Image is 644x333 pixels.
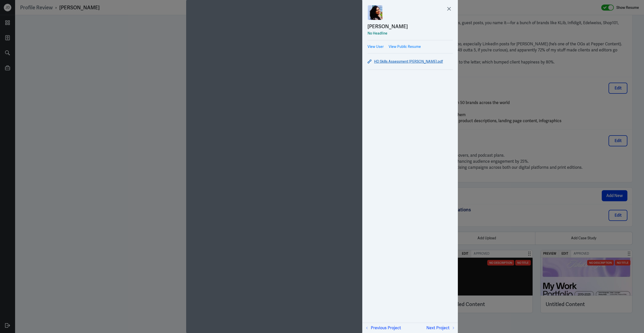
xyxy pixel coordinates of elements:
[368,23,408,30] div: [PERSON_NAME]
[368,30,453,36] div: No Headline
[368,44,384,49] a: View User
[368,58,453,64] a: HD Skills Assessment [PERSON_NAME].pdf
[368,5,383,20] img: Ishika Giri
[389,44,421,49] a: View Public Resume
[426,325,456,331] button: Next Project
[368,23,453,30] a: [PERSON_NAME]
[365,325,401,331] button: Previous Project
